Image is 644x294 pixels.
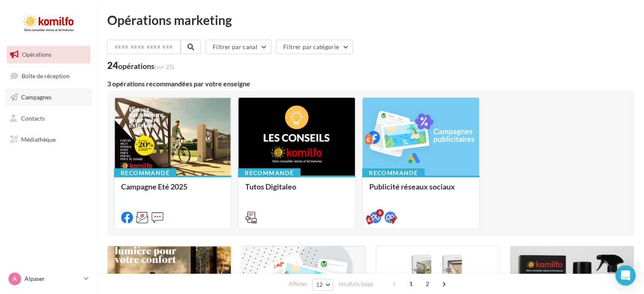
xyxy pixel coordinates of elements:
span: Boîte de réception [22,72,70,79]
a: Boîte de réception [5,67,92,85]
span: Médiathèque [21,135,56,143]
div: opérations [118,62,174,70]
div: Recommandé [362,168,425,178]
button: 12 [312,279,334,291]
span: Contacts [21,115,45,122]
span: 12 [316,281,323,288]
div: Open Intercom Messenger [615,265,636,286]
button: Filtrer par canal [206,40,271,54]
span: résultats/page [338,280,373,288]
span: Publicité réseaux sociaux [369,182,455,191]
a: A Alpaser [7,271,90,287]
span: Opérations [22,51,51,58]
p: Alpaser [24,275,81,283]
a: Opérations [5,46,92,63]
a: Médiathèque [5,131,92,148]
div: Recommandé [238,168,300,178]
span: Afficher [289,280,308,288]
div: Opérations marketing [107,14,634,26]
a: Contacts [5,110,92,127]
span: (sur 25) [154,63,174,70]
span: 1 [404,277,418,291]
span: Campagnes [21,93,51,101]
a: Campagnes [5,88,92,106]
div: Recommandé [114,168,176,178]
div: 8 [376,209,384,217]
span: Campagne Eté 2025 [121,182,187,191]
div: 3 opérations recommandées par votre enseigne [107,80,634,87]
span: A [13,275,17,283]
span: Tutos Digitaleo [245,182,296,191]
button: Filtrer par catégorie [276,40,353,54]
div: 24 [107,61,174,70]
span: 2 [421,277,434,291]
